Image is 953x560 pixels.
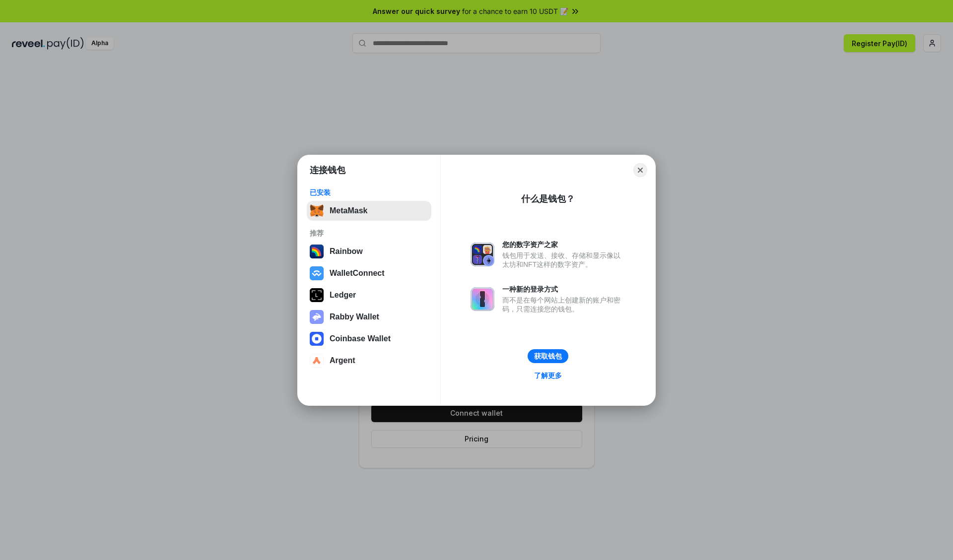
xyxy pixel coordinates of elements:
[521,193,575,205] div: 什么是钱包？
[534,371,562,380] div: 了解更多
[310,204,324,218] img: svg+xml,%3Csvg%20fill%3D%22none%22%20height%3D%2233%22%20viewBox%3D%220%200%2035%2033%22%20width%...
[307,201,431,221] button: MetaMask
[330,312,379,321] div: Rabby Wallet
[310,310,324,324] img: svg+xml,%3Csvg%20xmlns%3D%22http%3A%2F%2Fwww.w3.org%2F2000%2Fsvg%22%20fill%3D%22none%22%20viewBox...
[330,291,356,300] div: Ledger
[310,266,324,280] img: svg+xml,%3Csvg%20width%3D%2228%22%20height%3D%2228%22%20viewBox%3D%220%200%2028%2028%22%20fill%3D...
[310,164,345,176] h1: 连接钱包
[534,352,562,361] div: 获取钱包
[502,240,625,249] div: 您的数字资产之家
[502,285,625,294] div: 一种新的登录方式
[471,243,494,266] img: svg+xml,%3Csvg%20xmlns%3D%22http%3A%2F%2Fwww.w3.org%2F2000%2Fsvg%22%20fill%3D%22none%22%20viewBox...
[330,356,355,365] div: Argent
[330,334,391,343] div: Coinbase Wallet
[307,329,431,349] button: Coinbase Wallet
[307,285,431,305] button: Ledger
[310,188,428,197] div: 已安装
[330,269,385,278] div: WalletConnect
[310,354,324,368] img: svg+xml,%3Csvg%20width%3D%2228%22%20height%3D%2228%22%20viewBox%3D%220%200%2028%2028%22%20fill%3D...
[307,351,431,371] button: Argent
[307,263,431,283] button: WalletConnect
[502,296,625,313] div: 而不是在每个网站上创建新的账户和密码，只需连接您的钱包。
[633,163,647,177] button: Close
[310,332,324,346] img: svg+xml,%3Csvg%20width%3D%2228%22%20height%3D%2228%22%20viewBox%3D%220%200%2028%2028%22%20fill%3D...
[502,251,625,269] div: 钱包用于发送、接收、存储和显示像以太坊和NFT这样的数字资产。
[330,206,367,215] div: MetaMask
[310,229,428,238] div: 推荐
[330,247,363,256] div: Rainbow
[471,287,494,311] img: svg+xml,%3Csvg%20xmlns%3D%22http%3A%2F%2Fwww.w3.org%2F2000%2Fsvg%22%20fill%3D%22none%22%20viewBox...
[528,349,568,363] button: 获取钱包
[310,245,324,258] img: svg+xml,%3Csvg%20width%3D%22120%22%20height%3D%22120%22%20viewBox%3D%220%200%20120%20120%22%20fil...
[310,288,324,302] img: svg+xml,%3Csvg%20xmlns%3D%22http%3A%2F%2Fwww.w3.org%2F2000%2Fsvg%22%20width%3D%2228%22%20height%3...
[307,242,431,261] button: Rainbow
[307,307,431,327] button: Rabby Wallet
[528,369,568,382] a: 了解更多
